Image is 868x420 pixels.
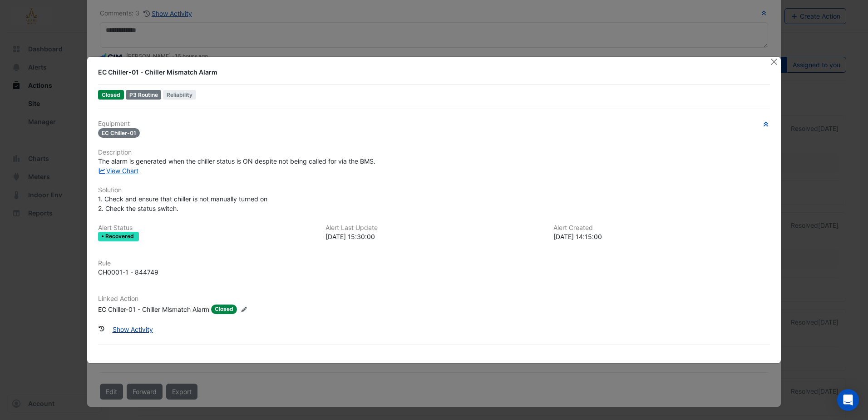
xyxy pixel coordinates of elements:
fa-icon: Edit Linked Action [241,306,247,313]
h6: Linked Action [98,295,770,303]
h6: Alert Status [98,224,315,232]
button: Show Activity [107,321,159,337]
span: The alarm is generated when the chiller status is ON despite not being called for via the BMS. [98,157,375,165]
span: Closed [98,90,124,100]
div: [DATE] 15:30:00 [325,232,542,241]
div: EC Chiller-01 - Chiller Mismatch Alarm [98,305,209,314]
h6: Alert Created [553,224,770,232]
button: Close [769,57,779,66]
div: EC Chiller-01 - Chiller Mismatch Alarm [98,68,759,77]
div: [DATE] 14:15:00 [553,232,770,241]
a: View Chart [98,167,138,175]
h6: Alert Last Update [325,224,542,232]
span: Closed [211,305,237,314]
h6: Equipment [98,120,770,128]
div: CH0001-1 - 844749 [98,267,158,277]
h6: Solution [98,186,770,194]
h6: Description [98,149,770,156]
div: Open Intercom Messenger [837,389,859,411]
div: P3 Routine [126,90,162,100]
span: Reliability [163,90,196,100]
span: 1. Check and ensure that chiller is not manually turned on 2. Check the status switch. [98,195,267,212]
span: Recovered [105,234,136,239]
span: EC Chiller-01 [98,128,140,138]
h6: Rule [98,260,770,267]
